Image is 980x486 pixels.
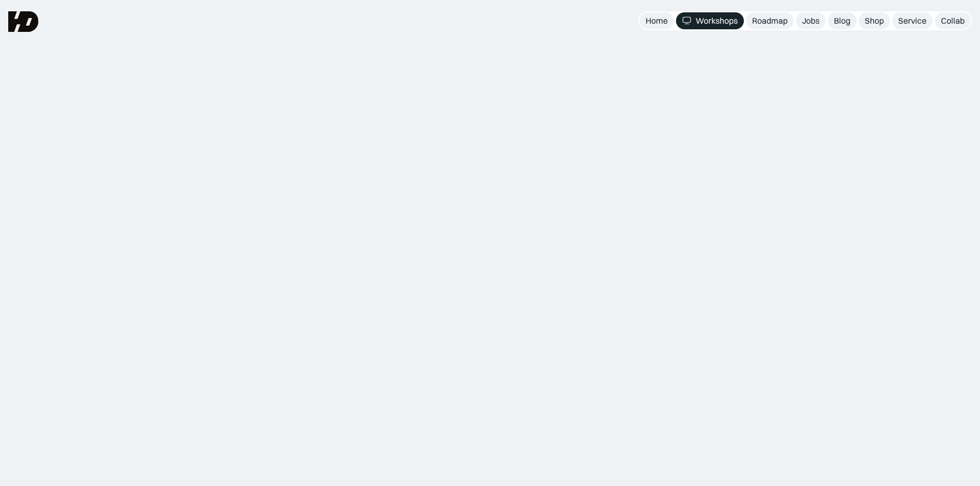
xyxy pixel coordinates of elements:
a: Service [892,12,933,29]
div: Workshops [696,15,738,26]
div: Shop [865,15,884,26]
div: Service [898,15,926,26]
div: Jobs [802,15,819,26]
a: Collab [935,12,971,29]
a: Home [639,12,674,29]
a: Jobs [796,12,826,29]
div: Collab [941,15,965,26]
a: Roadmap [746,12,794,29]
a: Workshops [676,12,744,29]
a: Blog [828,12,857,29]
div: Roadmap [752,15,788,26]
div: Blog [834,15,850,26]
a: Shop [859,12,890,29]
div: Home [646,15,668,26]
